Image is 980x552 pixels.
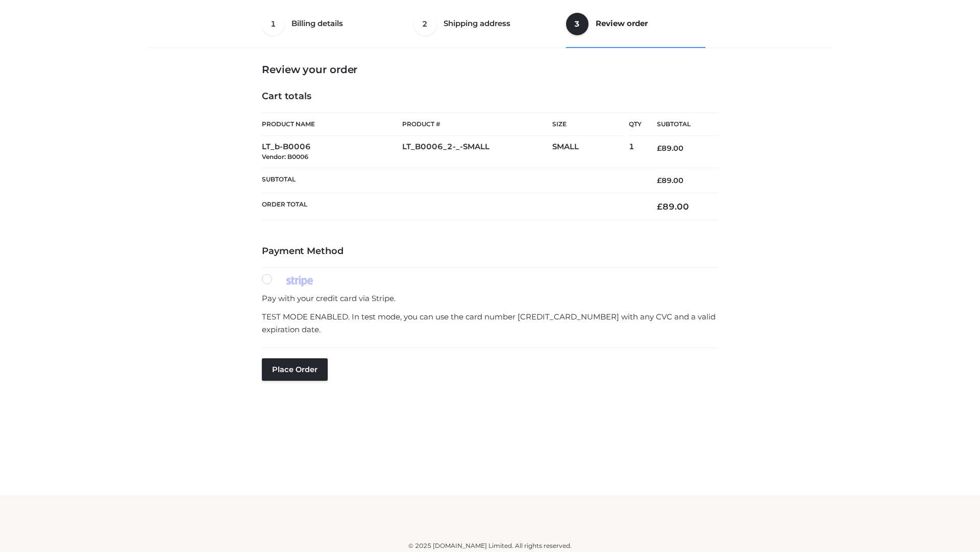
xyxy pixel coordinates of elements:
[262,112,402,136] th: Product Name
[629,136,642,168] td: 1
[657,176,661,185] span: £
[552,136,629,168] td: SMALL
[262,292,718,305] p: Pay with your credit card via Stripe.
[262,246,718,257] h4: Payment Method
[402,136,552,168] td: LT_B0006_2-_-SMALL
[262,310,718,336] p: TEST MODE ENABLED. In test mode, you can use the card number [CREDIT_CARD_NUMBER] with any CVC an...
[657,201,689,212] bdi: 89.00
[657,201,663,212] span: £
[657,144,683,153] bdi: 89.00
[262,91,718,102] h4: Cart totals
[262,136,402,168] td: LT_b-B0006
[152,541,828,551] div: © 2025 [DOMAIN_NAME] Limited. All rights reserved.
[262,193,642,220] th: Order Total
[262,168,642,193] th: Subtotal
[657,144,661,153] span: £
[552,113,624,136] th: Size
[629,112,642,136] th: Qty
[262,153,308,160] small: Vendor: B0006
[262,358,328,381] button: Place order
[642,113,718,136] th: Subtotal
[657,176,683,185] bdi: 89.00
[262,63,718,76] h3: Review your order
[402,112,552,136] th: Product #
